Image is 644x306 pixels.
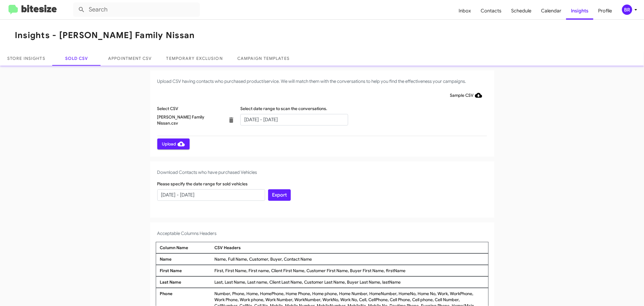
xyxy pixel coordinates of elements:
[157,169,487,176] h4: Download Contacts who have purchased Vehicles
[622,5,632,15] div: BR
[157,138,190,149] button: Upload
[566,2,593,20] a: Insights
[15,31,195,40] h1: Insights - [PERSON_NAME] Family Nissan
[506,2,536,20] a: Schedule
[159,268,213,274] div: First Name
[159,51,230,66] a: Temporary Exclusion
[240,106,327,112] label: Select date range to scan the conversations.
[213,268,485,274] div: First, First Name, First name, Client First Name, Customer First Name, Buyer First Name, firstName
[476,2,506,20] a: Contacts
[159,279,213,285] div: Last Name
[268,189,291,201] button: Export
[213,279,485,285] div: Last, Last Name, Last name, Client Last Name, Customer Last Name, Buyer Last Name, lastName
[536,2,566,20] a: Calendar
[617,5,637,15] button: BR
[159,256,213,262] div: Name
[240,114,348,125] input: Start Date - End Date
[159,245,213,251] div: Column Name
[157,106,178,112] label: Select CSV
[101,51,159,66] a: Appointment CSV
[230,51,297,66] a: Campaign Templates
[157,78,487,85] h4: Upload CSV having contacts who purchased product/service. We will match them with the conversatio...
[53,51,101,66] a: Sold CSV
[213,245,485,251] div: CSV Headers
[450,90,482,101] span: Sample CSV
[162,138,185,149] span: Upload
[157,189,265,201] input: Start Date - End Date
[73,2,200,17] input: Search
[445,90,487,101] button: Sample CSV
[454,2,476,20] a: Inbox
[593,2,617,20] a: Profile
[157,114,221,126] p: [PERSON_NAME] Family Nissan.csv
[157,230,487,237] h4: Acceptable Columns Headers
[157,181,248,187] label: Please specify the date range for sold vehicles
[213,256,485,262] div: Name, Full Name, Customer, Buyer, Contact Name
